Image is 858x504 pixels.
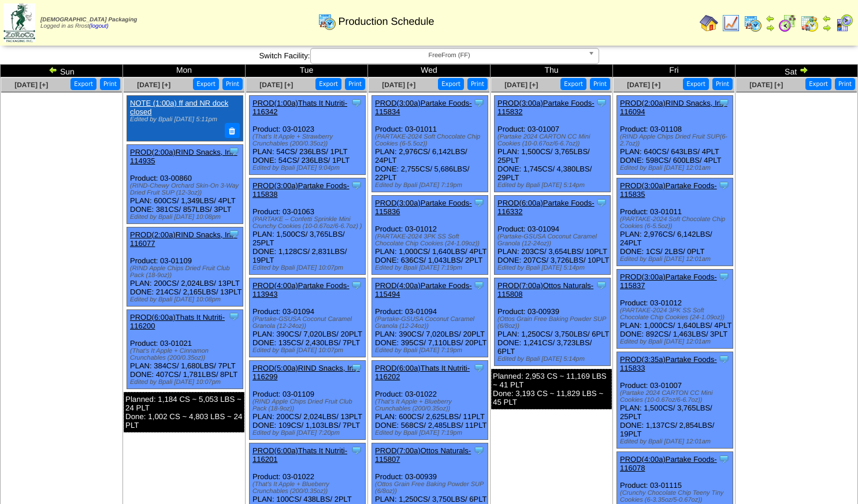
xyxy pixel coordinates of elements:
[130,99,228,116] a: NOTE (1:00a) ff and NR dock closed
[497,281,593,298] a: PROD(7:00a)Ottos Naturals-115808
[473,97,485,109] img: Tooltip
[246,65,368,77] td: Tue
[718,353,730,365] img: Tooltip
[835,78,855,90] button: Print
[252,316,365,330] div: (Partake-GSUSA Coconut Caramel Granola (12-24oz))
[382,81,415,89] a: [DATE] [+]
[766,23,775,32] img: arrowright.gif
[250,361,366,440] div: Product: 03-01109 PLAN: 200CS / 2,024LBS / 13PLT DONE: 109CS / 1,103LBS / 7PLT
[315,78,341,90] button: Export
[620,272,717,290] a: PROD(3:00a)Partake Foods-115837
[250,96,366,175] div: Product: 03-01023 PLAN: 54CS / 236LBS / 1PLT DONE: 54CS / 236LBS / 1PLT
[736,65,858,77] td: Sat
[222,78,243,90] button: Print
[252,446,347,464] a: PROD(6:00a)Thats It Nutriti-116201
[252,99,347,116] a: PROD(1:00a)Thats It Nutriti-116342
[718,271,730,282] img: Tooltip
[835,14,853,32] img: calendarcustomer.gif
[130,148,237,165] a: PROD(2:00a)RIND Snacks, Inc-114935
[620,165,733,171] div: Edited by Bpali [DATE] 12:01am
[228,311,240,322] img: Tooltip
[700,14,718,32] img: home.gif
[252,347,365,354] div: Edited by Bpali [DATE] 10:07pm
[766,14,775,23] img: arrowleft.gif
[718,453,730,465] img: Tooltip
[495,96,611,192] div: Product: 03-01007 PLAN: 1,500CS / 3,765LBS / 25PLT DONE: 1,745CS / 4,380LBS / 29PLT
[497,233,610,247] div: (Partake-GSUSA Coconut Caramel Granola (12-24oz))
[560,78,586,90] button: Export
[315,48,584,62] span: FreeFrom (FF)
[375,233,488,247] div: (PARTAKE-2024 3PK SS Soft Chocolate Chip Cookies (24-1.09oz))
[620,216,733,230] div: (PARTAKE-2024 Soft Chocolate Chip Cookies (6-5.5oz))
[345,78,365,90] button: Print
[375,264,488,271] div: Edited by Bpali [DATE] 7:19pm
[620,390,733,404] div: (Partake 2024 CARTON CC Mini Cookies (10-0.67oz/6-6.7oz))
[252,430,365,436] div: Edited by Bpali [DATE] 7:20pm
[14,81,48,89] a: [DATE] [+]
[805,78,831,90] button: Export
[228,228,240,240] img: Tooltip
[372,96,488,192] div: Product: 03-01011 PLAN: 2,976CS / 6,142LBS / 24PLT DONE: 2,755CS / 5,686LBS / 22PLT
[596,97,607,109] img: Tooltip
[596,197,607,208] img: Tooltip
[497,264,610,271] div: Edited by Bpali [DATE] 5:14pm
[497,316,610,330] div: (Ottos Grain Free Baking Powder SUP (6/8oz))
[252,398,365,412] div: (RIND Apple Chips Dried Fruit Club Pack (18-9oz))
[259,81,293,89] a: [DATE] [+]
[130,230,237,248] a: PROD(2:00a)RIND Snacks, Inc-116077
[252,364,360,381] a: PROD(5:00a)RIND Snacks, Inc-116299
[473,445,485,456] img: Tooltip
[130,348,243,361] div: (That's It Apple + Cinnamon Crunchables (200/0.35oz))
[375,481,488,495] div: (Ottos Grain Free Baking Powder SUP (6/8oz))
[683,78,709,90] button: Export
[617,352,733,449] div: Product: 03-01007 PLAN: 1,500CS / 3,765LBS / 25PLT DONE: 1,137CS / 2,854LBS / 19PLT
[473,197,485,208] img: Tooltip
[620,355,717,372] a: PROD(3:35a)Partake Foods-115833
[627,81,660,89] span: [DATE] [+]
[375,316,488,330] div: (Partake-GSUSA Coconut Caramel Granola (12-24oz))
[718,97,730,109] img: Tooltip
[1,65,123,77] td: Sun
[252,165,365,171] div: Edited by Bpali [DATE] 9:04pm
[722,14,740,32] img: line_graph.gif
[375,182,488,189] div: Edited by Bpali [DATE] 7:19pm
[351,279,362,291] img: Tooltip
[130,379,243,386] div: Edited by Bpali [DATE] 10:07pm
[375,199,472,216] a: PROD(3:00a)Partake Foods-115836
[137,81,170,89] a: [DATE] [+]
[495,196,611,275] div: Product: 03-01094 PLAN: 203CS / 3,654LBS / 10PLT DONE: 207CS / 3,726LBS / 10PLT
[620,133,733,147] div: (RIND Apple Chips Dried Fruit SUP(6-2.7oz))
[49,65,58,74] img: arrowleft.gif
[749,81,783,89] span: [DATE] [+]
[473,362,485,374] img: Tooltip
[620,438,733,445] div: Edited by Bpali [DATE] 12:01am
[495,278,611,366] div: Product: 03-00939 PLAN: 1,250CS / 3,750LBS / 6PLT DONE: 1,241CS / 3,723LBS / 6PLT
[252,181,350,199] a: PROD(3:00a)Partake Foods-115838
[252,133,365,147] div: (That's It Apple + Strawberry Crunchables (200/0.35oz))
[375,281,472,298] a: PROD(4:00a)Partake Foods-115494
[497,133,610,147] div: (Partake 2024 CARTON CC Mini Cookies (10-0.67oz/6-6.7oz))
[375,99,472,116] a: PROD(3:00a)Partake Foods-115834
[130,116,238,123] div: Edited by Bpali [DATE] 5:11pm
[351,180,362,191] img: Tooltip
[351,97,362,109] img: Tooltip
[613,65,736,77] td: Fri
[590,78,610,90] button: Print
[193,78,219,90] button: Export
[620,307,733,321] div: (PARTAKE-2024 3PK SS Soft Chocolate Chip Cookies (24-1.09oz))
[127,309,243,389] div: Product: 03-01021 PLAN: 384CS / 1,680LBS / 7PLT DONE: 407CS / 1,781LBS / 8PLT
[620,455,717,472] a: PROD(4:00a)Partake Foods-116078
[130,182,243,196] div: (RIND-Chewy Orchard Skin-On 3-Way Dried Fruit SUP (12-3oz))
[822,23,831,32] img: arrowright.gif
[100,78,120,90] button: Print
[744,14,762,32] img: calendarprod.gif
[127,227,243,306] div: Product: 03-01109 PLAN: 200CS / 2,024LBS / 13PLT DONE: 214CS / 2,165LBS / 13PLT
[252,281,350,298] a: PROD(4:00a)Partake Foods-113943
[620,338,733,345] div: Edited by Bpali [DATE] 12:01am
[252,481,365,495] div: (That's It Apple + Blueberry Crunchables (200/0.35oz))
[70,78,96,90] button: Export
[351,445,362,456] img: Tooltip
[127,144,243,223] div: Product: 03-00860 PLAN: 600CS / 1,349LBS / 4PLT DONE: 381CS / 857LBS / 3PLT
[318,12,336,31] img: calendarprod.gif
